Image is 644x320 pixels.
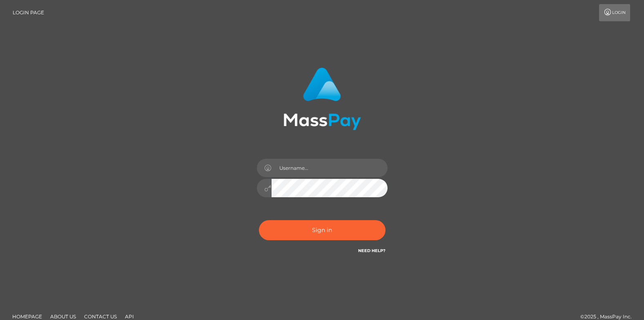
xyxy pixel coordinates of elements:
a: Login Page [13,4,44,21]
img: MassPay Login [283,68,361,130]
input: Username... [272,159,388,177]
button: Sign in [259,220,386,240]
a: Login [599,4,630,21]
a: Need Help? [358,248,386,253]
